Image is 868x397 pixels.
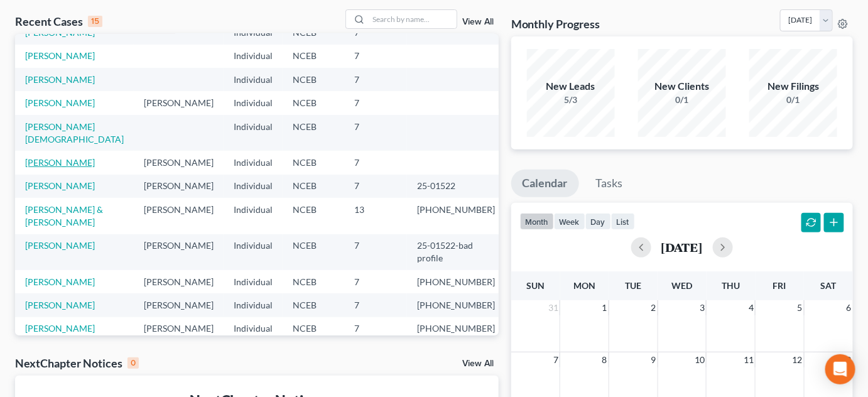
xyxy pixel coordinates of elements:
[283,151,344,174] td: NCEB
[224,293,283,317] td: Individual
[25,121,124,144] a: [PERSON_NAME][DEMOGRAPHIC_DATA]
[407,175,505,198] td: 25-01522
[134,198,224,234] td: [PERSON_NAME]
[693,352,706,367] span: 10
[25,276,95,287] a: [PERSON_NAME]
[344,151,407,174] td: 7
[773,280,786,291] span: Fri
[547,300,560,315] span: 31
[407,293,505,317] td: [PHONE_NUMBER]
[344,91,407,114] td: 7
[344,115,407,151] td: 7
[407,317,505,340] td: [PHONE_NUMBER]
[796,300,804,315] span: 5
[224,198,283,234] td: Individual
[407,270,505,293] td: [PHONE_NUMBER]
[224,270,283,293] td: Individual
[25,204,103,227] a: [PERSON_NAME] & [PERSON_NAME]
[742,352,755,367] span: 11
[749,94,837,106] div: 0/1
[527,79,615,94] div: New Leads
[224,115,283,151] td: Individual
[283,91,344,114] td: NCEB
[283,198,344,234] td: NCEB
[462,359,494,368] a: View All
[134,91,224,114] td: [PERSON_NAME]
[671,280,692,291] span: Wed
[344,175,407,198] td: 7
[825,354,855,384] div: Open Intercom Messenger
[601,300,609,315] span: 1
[134,293,224,317] td: [PERSON_NAME]
[25,27,95,38] a: [PERSON_NAME]
[224,45,283,68] td: Individual
[134,234,224,270] td: [PERSON_NAME]
[407,234,505,270] td: 25-01522-bad profile
[224,151,283,174] td: Individual
[15,356,139,371] div: NextChapter Notices
[527,94,615,106] div: 5/3
[134,151,224,174] td: [PERSON_NAME]
[638,79,726,94] div: New Clients
[821,280,837,291] span: Sat
[25,74,95,85] a: [PERSON_NAME]
[134,175,224,198] td: [PERSON_NAME]
[344,270,407,293] td: 7
[520,213,554,230] button: month
[747,300,755,315] span: 4
[573,280,595,291] span: Mon
[638,94,726,106] div: 0/1
[661,241,703,254] h2: [DATE]
[25,50,95,61] a: [PERSON_NAME]
[283,45,344,68] td: NCEB
[344,293,407,317] td: 7
[585,170,634,197] a: Tasks
[511,16,600,31] h3: Monthly Progress
[344,317,407,340] td: 7
[344,234,407,270] td: 7
[344,198,407,234] td: 13
[369,10,457,28] input: Search by name...
[283,115,344,151] td: NCEB
[283,317,344,340] td: NCEB
[344,68,407,91] td: 7
[127,357,139,369] div: 0
[791,352,804,367] span: 12
[224,175,283,198] td: Individual
[88,16,102,27] div: 15
[224,91,283,114] td: Individual
[601,352,609,367] span: 8
[283,234,344,270] td: NCEB
[134,317,224,340] td: [PERSON_NAME]
[25,240,95,251] a: [PERSON_NAME]
[554,213,585,230] button: week
[840,352,853,367] span: 13
[585,213,611,230] button: day
[15,14,102,29] div: Recent Cases
[611,213,635,230] button: list
[552,352,560,367] span: 7
[25,157,95,168] a: [PERSON_NAME]
[698,300,706,315] span: 3
[722,280,740,291] span: Thu
[749,79,837,94] div: New Filings
[526,280,545,291] span: Sun
[25,97,95,108] a: [PERSON_NAME]
[224,317,283,340] td: Individual
[25,323,95,334] a: [PERSON_NAME]
[650,352,658,367] span: 9
[224,68,283,91] td: Individual
[224,234,283,270] td: Individual
[25,300,95,310] a: [PERSON_NAME]
[283,175,344,198] td: NCEB
[650,300,658,315] span: 2
[25,180,95,191] a: [PERSON_NAME]
[344,45,407,68] td: 7
[283,68,344,91] td: NCEB
[625,280,641,291] span: Tue
[462,18,494,26] a: View All
[134,270,224,293] td: [PERSON_NAME]
[845,300,853,315] span: 6
[283,270,344,293] td: NCEB
[511,170,579,197] a: Calendar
